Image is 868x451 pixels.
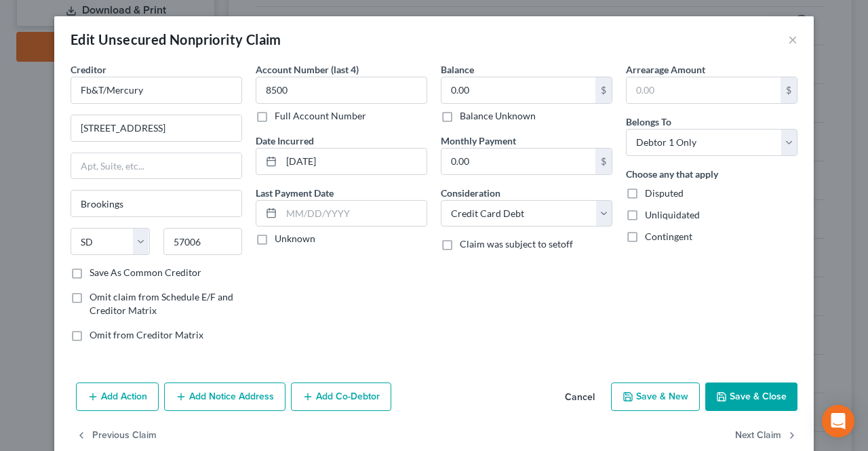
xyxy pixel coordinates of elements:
[781,77,797,103] div: $
[281,201,427,227] input: MM/DD/YYYY
[71,77,242,104] input: Search creditor by name...
[611,383,700,411] button: Save & New
[90,329,203,340] span: Omit from Creditor Matrix
[645,187,684,199] span: Disputed
[554,384,606,411] button: Cancel
[71,191,241,216] input: Enter city...
[460,238,573,250] span: Claim was subject to setoff
[275,232,315,246] label: Unknown
[71,64,106,75] span: Creditor
[441,62,474,77] label: Balance
[163,228,243,255] input: Enter zip...
[441,134,516,148] label: Monthly Payment
[256,77,427,104] input: XXXX
[71,115,241,141] input: Enter address...
[595,149,612,174] div: $
[275,109,366,123] label: Full Account Number
[735,422,797,450] button: Next Claim
[705,383,797,411] button: Save & Close
[71,30,281,49] div: Edit Unsecured Nonpriority Claim
[71,153,241,179] input: Apt, Suite, etc...
[460,109,536,123] label: Balance Unknown
[645,209,700,220] span: Unliquidated
[645,231,692,242] span: Contingent
[627,77,781,103] input: 0.00
[822,405,854,437] div: Open Intercom Messenger
[441,77,595,103] input: 0.00
[76,383,159,411] button: Add Action
[256,62,359,77] label: Account Number (last 4)
[256,186,334,200] label: Last Payment Date
[441,149,595,174] input: 0.00
[90,266,201,279] label: Save As Common Creditor
[626,116,671,128] span: Belongs To
[441,186,500,200] label: Consideration
[626,167,718,181] label: Choose any that apply
[256,134,314,148] label: Date Incurred
[281,149,427,174] input: MM/DD/YYYY
[291,383,391,411] button: Add Co-Debtor
[626,62,705,77] label: Arrearage Amount
[164,383,285,411] button: Add Notice Address
[788,31,797,47] button: ×
[595,77,612,103] div: $
[90,291,233,316] span: Omit claim from Schedule E/F and Creditor Matrix
[76,422,157,450] button: Previous Claim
